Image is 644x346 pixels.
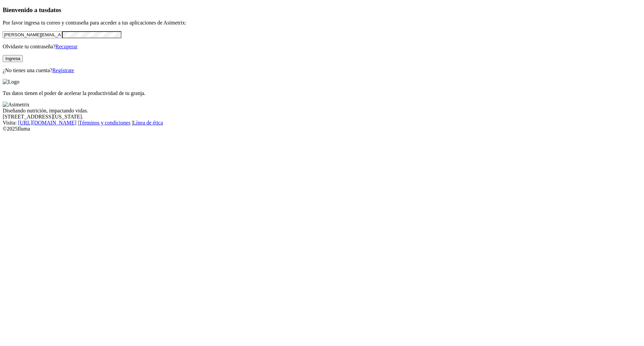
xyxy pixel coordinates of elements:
div: © 2025 Iluma [3,126,641,132]
a: [URL][DOMAIN_NAME] [18,120,76,126]
h3: Bienvenido a tus [3,6,641,14]
button: Ingresa [3,55,23,62]
a: Recuperar [55,44,77,49]
p: Olvidaste tu contraseña? [3,44,641,50]
p: Por favor ingresa tu correo y contraseña para acceder a tus aplicaciones de Asimetrix: [3,20,641,26]
div: Visita : | | [3,120,641,126]
a: Términos y condiciones [79,120,130,126]
span: datos [47,6,61,13]
div: Diseñando nutrición, impactando vidas. [3,108,641,114]
a: Línea de ética [133,120,163,126]
p: ¿No tienes una cuenta? [3,67,641,73]
img: Asimetrix [3,102,30,108]
img: Logo [3,79,19,85]
a: Regístrate [52,67,74,73]
div: [STREET_ADDRESS][US_STATE]. [3,114,641,120]
p: Tus datos tienen el poder de acelerar la productividad de tu granja. [3,90,641,96]
input: Tu correo [3,31,62,38]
